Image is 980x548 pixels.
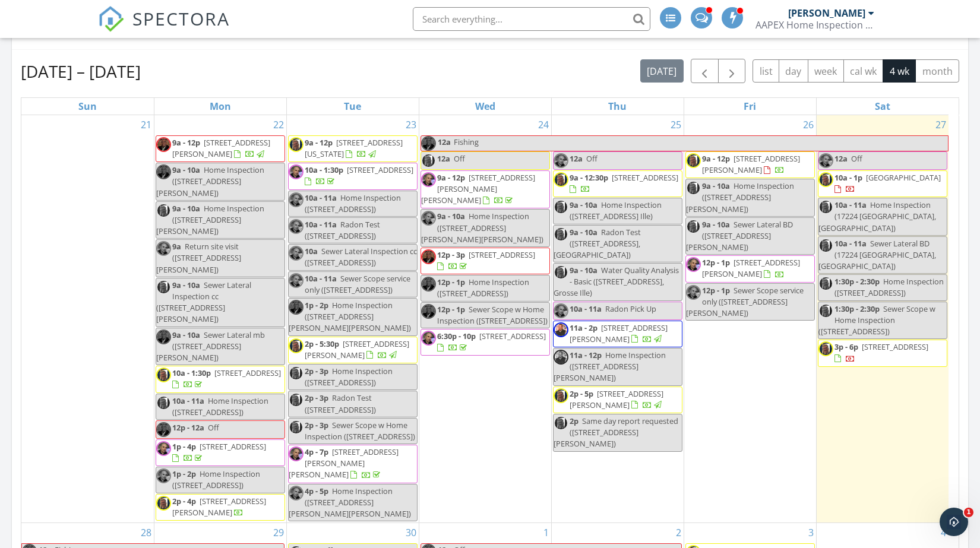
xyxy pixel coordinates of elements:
a: Friday [741,98,758,115]
span: 9a - 10a [437,211,465,221]
a: Sunday [76,98,99,115]
img: profile_picture_1.jpg [156,441,171,456]
a: 2p - 5:30p [STREET_ADDRESS][PERSON_NAME] [305,338,409,360]
span: Sewer Lateral Inspection cc ([STREET_ADDRESS]) [305,246,417,268]
a: 3p - 6p [STREET_ADDRESS] [818,340,948,366]
span: 10a - 11a [570,303,602,314]
img: bobs_pic6.jpg [289,392,304,407]
span: Radon Test ([STREET_ADDRESS]) [305,219,380,241]
span: 10a - 11a [834,199,867,210]
img: stevej3.png [554,322,568,337]
img: maceo_banks.png [156,164,171,179]
a: Monday [207,98,233,115]
span: 1p - 4p [172,441,196,452]
button: 4 wk [883,59,916,83]
button: list [753,59,779,83]
span: Sewer Lateral mb ([STREET_ADDRESS][PERSON_NAME]) [156,330,265,363]
a: 2p - 5:30p [STREET_ADDRESS][PERSON_NAME] [288,337,418,363]
a: Go to October 1, 2025 [541,523,551,542]
span: 11a - 12p [570,350,602,360]
img: bobs_pic6.jpg [289,137,304,152]
span: [STREET_ADDRESS][PERSON_NAME] [570,322,668,344]
a: 1p - 4p [STREET_ADDRESS] [172,441,266,463]
span: [STREET_ADDRESS] [214,368,281,378]
img: bobs_pic6.jpg [686,219,701,234]
span: Sewer Lateral BD (17224 [GEOGRAPHIC_DATA], [GEOGRAPHIC_DATA]) [818,238,936,271]
span: [STREET_ADDRESS] [347,164,413,175]
a: Go to September 23, 2025 [403,115,419,134]
span: Home Inspection ([STREET_ADDRESS][PERSON_NAME]) [554,350,666,383]
span: Home Inspection ([STREET_ADDRESS]) [305,366,393,388]
span: 1p - 2p [172,468,196,479]
div: AAPEX Home Inspection Services [755,19,874,31]
span: Fishing [454,137,479,147]
span: 12p - 3p [437,249,465,260]
img: bobs_pic6.jpg [554,388,568,403]
img: maceo_banks.png [421,277,436,292]
a: 9a - 12p [STREET_ADDRESS][PERSON_NAME][PERSON_NAME] [421,172,535,205]
a: 6:30p - 10p [STREET_ADDRESS] [437,331,546,353]
a: 11a - 2p [STREET_ADDRESS][PERSON_NAME] [570,322,668,344]
a: 2p - 5p [STREET_ADDRESS][PERSON_NAME] [570,388,663,410]
img: bobs_pic6.jpg [818,276,833,291]
span: 9a - 12p [437,172,465,183]
a: Go to September 22, 2025 [271,115,286,134]
span: 12a [834,153,848,164]
span: 10a - 11a [834,238,867,249]
a: 12p - 1p [STREET_ADDRESS][PERSON_NAME] [702,257,800,279]
td: Go to September 23, 2025 [286,115,419,523]
img: bobs_pic6.jpg [554,265,568,280]
span: Home Inspection ([STREET_ADDRESS]) [834,276,944,298]
a: 1p - 4p [STREET_ADDRESS] [156,439,285,466]
button: month [915,59,959,83]
a: 10a - 1p [GEOGRAPHIC_DATA] [818,170,948,197]
span: Sewer Scope service only ([STREET_ADDRESS][PERSON_NAME]) [686,285,804,318]
td: Go to September 21, 2025 [21,115,154,523]
img: bobs_pic6.jpg [289,420,304,435]
span: Home Inspection ([STREET_ADDRESS]) [305,192,401,214]
span: 9a - 10a [172,203,200,214]
span: 12p - 1p [437,277,465,287]
span: [STREET_ADDRESS][PERSON_NAME][PERSON_NAME] [421,172,535,205]
span: 9a - 10a [702,180,730,191]
span: [STREET_ADDRESS] [200,441,266,452]
td: Go to September 24, 2025 [419,115,551,523]
img: profile_picture_1.jpg [156,241,171,256]
span: 9a [172,241,181,252]
iframe: Intercom live chat [940,508,968,536]
span: [STREET_ADDRESS][PERSON_NAME][PERSON_NAME] [289,446,399,480]
a: 10a - 1:30p [STREET_ADDRESS] [156,366,285,392]
a: 12p - 3p [STREET_ADDRESS] [437,249,535,271]
input: Search everything... [413,7,650,31]
span: 2p - 5p [570,388,593,399]
img: bobs_pic6.jpg [818,341,833,356]
a: 9a - 12:30p [STREET_ADDRESS] [570,172,678,194]
a: 2p - 5p [STREET_ADDRESS][PERSON_NAME] [553,387,682,413]
span: 10a - 11a [305,273,337,284]
img: maceo_banks.png [156,330,171,344]
a: 9a - 12p [STREET_ADDRESS][PERSON_NAME][PERSON_NAME] [421,170,550,209]
span: 10a - 11a [305,219,337,230]
img: profile_picture_1.jpg [289,246,304,261]
a: Go to September 28, 2025 [138,523,154,542]
img: The Best Home Inspection Software - Spectora [98,6,124,32]
img: maceo_banks.png [421,304,436,319]
span: 2p [570,416,578,426]
a: Go to September 29, 2025 [271,523,286,542]
span: [STREET_ADDRESS] [479,331,546,341]
a: Go to October 4, 2025 [938,523,949,542]
span: SPECTORA [132,6,230,31]
a: Thursday [606,98,629,115]
img: profile_picture_1.jpg [289,192,304,207]
span: 2p - 3p [305,420,328,430]
button: cal wk [843,59,884,83]
span: Radon Test ([STREET_ADDRESS]) [305,392,376,414]
span: Home Inspection ([STREET_ADDRESS][PERSON_NAME][PERSON_NAME]) [289,486,411,519]
a: Go to September 24, 2025 [536,115,551,134]
span: Home Inspection ([STREET_ADDRESS] Ille) [570,199,662,221]
span: 12a [437,136,451,151]
td: Go to September 22, 2025 [154,115,286,523]
a: 9a - 12p [STREET_ADDRESS][US_STATE] [288,135,418,162]
img: profile_picture_1.jpg [289,446,304,461]
td: Go to September 25, 2025 [551,115,684,523]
